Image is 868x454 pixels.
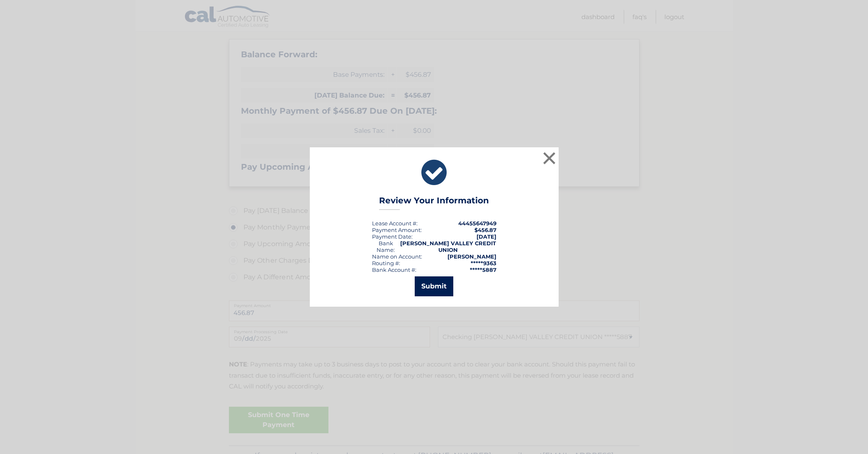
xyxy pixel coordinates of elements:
div: Bank Account #: [372,266,416,273]
div: Routing #: [372,260,400,266]
h3: Review Your Information [379,195,489,210]
span: Payment Date [372,233,411,240]
div: : [372,233,413,240]
div: Name on Account: [372,253,422,260]
strong: [PERSON_NAME] VALLEY CREDIT UNION [400,240,496,253]
div: Bank Name: [372,240,400,253]
div: Lease Account #: [372,220,418,227]
span: [DATE] [477,233,496,240]
button: × [541,150,558,166]
div: Payment Amount: [372,227,422,233]
button: Submit [415,276,453,296]
strong: [PERSON_NAME] [447,253,496,260]
strong: 44455647949 [458,220,496,227]
span: $456.87 [474,227,496,233]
